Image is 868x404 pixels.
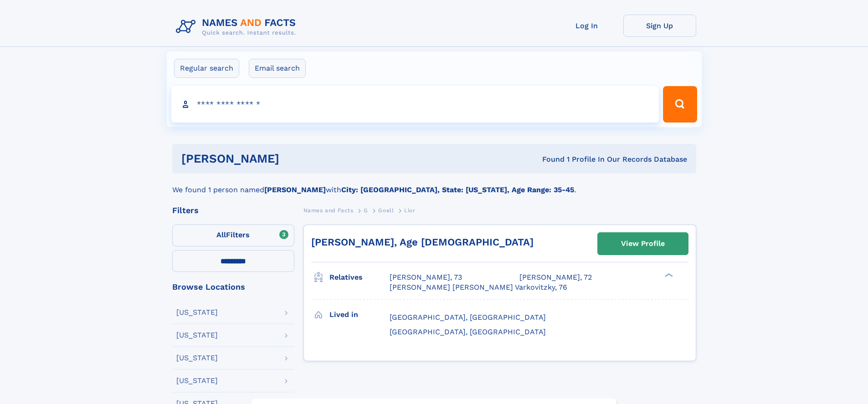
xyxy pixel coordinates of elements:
[390,313,546,322] span: [GEOGRAPHIC_DATA], [GEOGRAPHIC_DATA]
[329,270,390,285] h3: Relatives
[264,185,326,194] b: [PERSON_NAME]
[249,59,306,78] label: Email search
[390,272,462,282] a: [PERSON_NAME], 73
[411,154,687,164] div: Found 1 Profile In Our Records Database
[390,282,567,292] a: [PERSON_NAME] [PERSON_NAME] Varkovitzky, 76
[378,207,394,214] span: Goell
[181,153,411,164] h1: [PERSON_NAME]
[404,207,415,214] span: Lior
[621,233,665,254] div: View Profile
[171,86,659,123] input: search input
[364,205,368,216] a: G
[329,307,390,322] h3: Lived in
[519,272,592,282] a: [PERSON_NAME], 72
[364,207,368,214] span: G
[378,205,394,216] a: Goell
[176,377,218,384] div: [US_STATE]
[598,233,688,255] a: View Profile
[390,327,546,336] span: [GEOGRAPHIC_DATA], [GEOGRAPHIC_DATA]
[176,309,218,316] div: [US_STATE]
[172,15,303,39] img: Logo Names and Facts
[174,59,239,78] label: Regular search
[176,354,218,362] div: [US_STATE]
[663,86,697,123] button: Search Button
[623,15,696,37] a: Sign Up
[341,185,574,194] b: City: [GEOGRAPHIC_DATA], State: [US_STATE], Age Range: 35-45
[550,15,623,37] a: Log In
[311,236,534,248] a: [PERSON_NAME], Age [DEMOGRAPHIC_DATA]
[172,174,696,195] div: We found 1 person named with .
[172,225,294,246] label: Filters
[663,272,673,278] div: ❯
[172,206,294,215] div: Filters
[176,332,218,339] div: [US_STATE]
[303,205,354,216] a: Names and Facts
[216,230,226,239] span: All
[172,283,294,291] div: Browse Locations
